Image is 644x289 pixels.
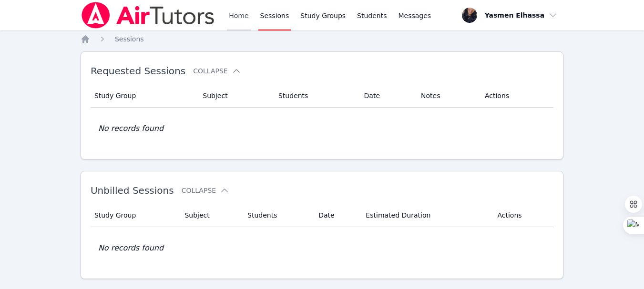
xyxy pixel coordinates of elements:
td: No records found [91,227,553,269]
span: Requested Sessions [91,65,185,77]
th: Date [313,204,360,227]
th: Notes [415,84,479,108]
a: Sessions [115,34,144,44]
th: Estimated Duration [360,204,491,227]
th: Subject [179,204,242,227]
button: Collapse [182,186,229,195]
th: Actions [491,204,553,227]
nav: Breadcrumb [81,34,563,44]
th: Date [358,84,415,108]
th: Subject [197,84,273,108]
span: Unbilled Sessions [91,185,174,196]
button: Collapse [193,66,241,76]
span: Sessions [115,35,144,43]
span: Messages [399,11,431,20]
th: Study Group [91,84,197,108]
th: Students [242,204,313,227]
td: No records found [91,108,553,149]
th: Actions [479,84,553,108]
img: Air Tutors [81,2,215,29]
th: Study Group [91,204,179,227]
th: Students [273,84,358,108]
